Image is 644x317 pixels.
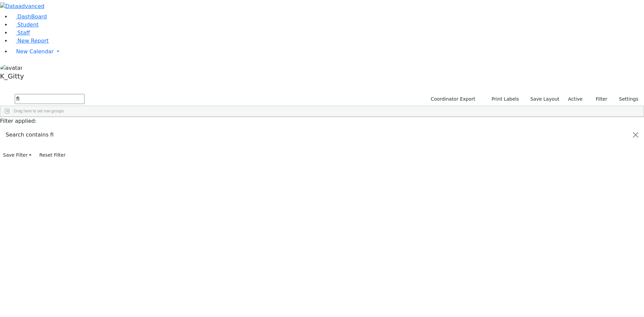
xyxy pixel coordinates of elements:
[11,13,47,20] a: DashBoard
[16,48,54,55] span: New Calendar
[17,30,30,36] span: Staff
[610,94,641,104] button: Settings
[11,21,39,28] a: Student
[17,13,47,20] span: DashBoard
[14,109,64,113] span: Drag here to set row groups
[11,45,644,58] a: New Calendar
[11,38,49,44] a: New Report
[484,94,522,104] button: Print Labels
[527,94,562,104] button: Save Layout
[587,94,610,104] button: Filter
[565,94,586,104] label: Active
[17,38,49,44] span: New Report
[15,94,85,104] input: Search
[11,30,30,36] a: Staff
[628,125,644,144] button: Close
[36,150,68,160] button: Reset Filter
[426,94,478,104] button: Coordinator Export
[17,21,39,28] span: Student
